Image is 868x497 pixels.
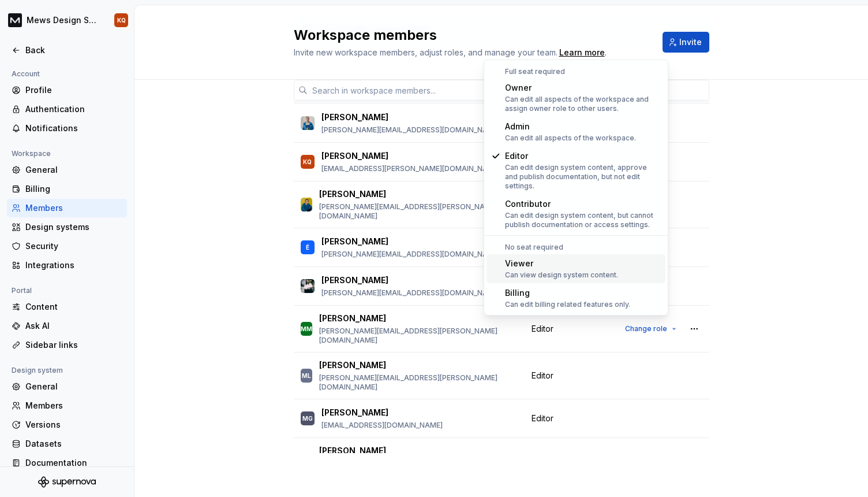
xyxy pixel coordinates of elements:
[25,44,122,56] div: Back
[25,183,122,195] div: Billing
[679,36,702,48] span: Invite
[25,381,122,392] div: General
[25,103,122,115] div: Authentication
[25,320,122,332] div: Ask AI
[321,150,388,162] p: [PERSON_NAME]
[25,400,122,411] div: Members
[321,275,388,286] p: [PERSON_NAME]
[7,199,127,217] a: Members
[321,236,388,247] p: [PERSON_NAME]
[321,407,388,418] p: [PERSON_NAME]
[25,221,122,233] div: Design systems
[505,270,618,280] div: Can view design system content.
[294,26,649,44] h2: Workspace members
[505,198,661,210] div: Contributor
[505,300,630,309] div: Can edit billing related features only.
[8,13,22,27] img: e23f8d03-a76c-4364-8d4f-1225f58777f7.png
[7,100,127,118] a: Authentication
[505,211,661,229] div: Can edit design system content, but cannot publish documentation or access settings.
[301,323,312,335] div: MM
[7,396,127,415] a: Members
[301,198,312,212] img: Beltrán Rengifo
[532,413,553,424] span: Editor
[27,14,100,26] div: Mews Design System
[25,438,122,450] div: Datasets
[301,279,315,293] img: Eva Čechová
[7,67,44,81] div: Account
[319,313,386,324] p: [PERSON_NAME]
[7,180,127,198] a: Billing
[319,202,518,221] p: [PERSON_NAME][EMAIL_ADDRESS][PERSON_NAME][DOMAIN_NAME]
[620,321,682,337] button: Change role
[532,323,553,335] span: Editor
[25,457,122,469] div: Documentation
[663,32,709,53] button: Invite
[321,288,500,298] p: [PERSON_NAME][EMAIL_ADDRESS][DOMAIN_NAME]
[505,287,630,299] div: Billing
[7,147,55,161] div: Workspace
[7,81,127,99] a: Profile
[7,317,127,335] a: Ask AI
[319,445,386,457] p: [PERSON_NAME]
[7,218,127,236] a: Design systems
[559,47,605,58] a: Learn more
[25,240,122,252] div: Security
[301,116,315,130] img: Jakub Šalmík
[505,82,661,94] div: Owner
[7,284,36,298] div: Portal
[558,49,607,57] span: .
[487,243,665,252] div: No seat required
[25,123,122,134] div: Notifications
[7,161,127,179] a: General
[306,242,309,253] div: É
[319,327,518,345] p: [PERSON_NAME][EMAIL_ADDRESS][PERSON_NAME][DOMAIN_NAME]
[505,163,661,191] div: Can edit design system content, approve and publish documentation, but not edit settings.
[505,133,636,143] div: Can edit all aspects of the workspace.
[308,80,709,101] input: Search in workspace members...
[7,454,127,472] a: Documentation
[532,370,553,381] span: Editor
[303,156,312,168] div: KQ
[484,60,668,315] div: Suggestions
[302,370,311,381] div: ML
[294,47,558,57] span: Invite new workspace members, adjust roles, and manage your team.
[7,416,127,434] a: Versions
[7,256,127,275] a: Integrations
[2,8,132,33] button: Mews Design SystemKQ
[25,419,122,431] div: Versions
[505,258,618,269] div: Viewer
[7,298,127,316] a: Content
[319,373,518,392] p: [PERSON_NAME][EMAIL_ADDRESS][PERSON_NAME][DOMAIN_NAME]
[505,150,661,162] div: Editor
[25,259,122,271] div: Integrations
[321,112,388,123] p: [PERSON_NAME]
[487,67,665,76] div: Full seat required
[7,41,127,60] a: Back
[7,377,127,396] a: General
[7,336,127,354] a: Sidebar links
[321,250,500,259] p: [PERSON_NAME][EMAIL_ADDRESS][DOMAIN_NAME]
[117,16,126,25] div: KQ
[7,364,68,377] div: Design system
[321,125,500,135] p: [PERSON_NAME][EMAIL_ADDRESS][DOMAIN_NAME]
[319,359,386,371] p: [PERSON_NAME]
[505,95,661,113] div: Can edit all aspects of the workspace and assign owner role to other users.
[25,84,122,96] div: Profile
[25,202,122,214] div: Members
[625,324,667,333] span: Change role
[321,164,500,173] p: [EMAIL_ADDRESS][PERSON_NAME][DOMAIN_NAME]
[319,188,386,200] p: [PERSON_NAME]
[321,421,443,430] p: [EMAIL_ADDRESS][DOMAIN_NAME]
[505,121,636,132] div: Admin
[38,476,96,488] svg: Supernova Logo
[302,413,313,424] div: MG
[25,164,122,176] div: General
[25,339,122,351] div: Sidebar links
[7,119,127,138] a: Notifications
[25,301,122,313] div: Content
[7,435,127,453] a: Datasets
[7,237,127,255] a: Security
